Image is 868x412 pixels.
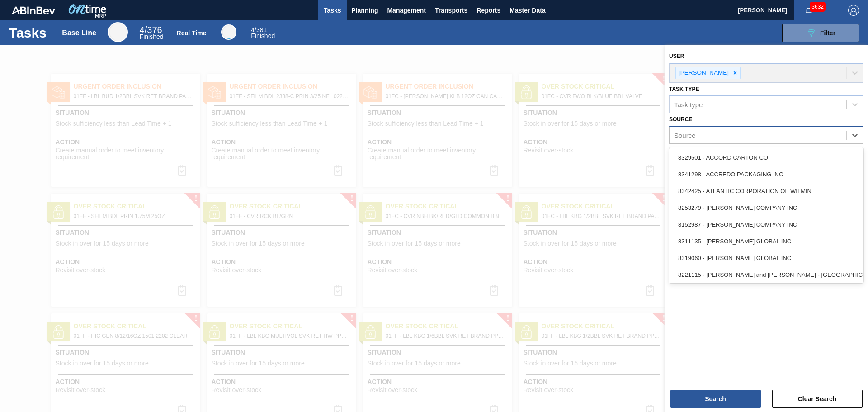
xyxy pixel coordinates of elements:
[669,166,863,183] div: 8341298 - ACCREDO PACKAGING INC
[794,4,823,17] button: Notifications
[435,5,467,16] span: Transports
[12,6,55,14] img: TNhmsLtSVTkK8tSr43FrP2fwEKptu5GPRR3wAAAABJRU5ErkJggg==
[669,233,863,250] div: 8311135 - [PERSON_NAME] GLOBAL INC
[810,2,826,12] span: 3632
[140,33,164,40] span: Finished
[669,216,863,233] div: 8152987 - [PERSON_NAME] COMPANY INC
[848,5,859,16] img: Logout
[251,27,275,39] div: Real Time
[674,132,696,139] div: Source
[674,101,703,109] div: Task type
[62,29,96,37] div: Base Line
[387,5,426,16] span: Management
[251,26,267,33] span: / 381
[669,149,863,166] div: 8329501 - ACCORD CARTON CO
[669,53,684,59] label: User
[140,26,164,40] div: Base Line
[669,250,863,266] div: 8319060 - [PERSON_NAME] GLOBAL INC
[251,26,255,33] span: 4
[669,147,705,153] label: Destination
[509,5,545,16] span: Master Data
[251,32,275,39] span: Finished
[108,22,128,42] div: Base Line
[221,24,236,40] div: Real Time
[782,24,859,42] button: Filter
[669,86,699,92] label: Task type
[820,29,835,37] span: Filter
[669,183,863,199] div: 8342425 - ATLANTIC CORPORATION OF WILMIN
[669,116,692,123] label: Source
[669,266,863,283] div: 8221115 - [PERSON_NAME] and [PERSON_NAME] - [GEOGRAPHIC_DATA]
[351,5,378,16] span: Planning
[322,5,342,16] span: Tasks
[140,25,145,35] span: 4
[140,25,162,35] span: / 376
[9,28,49,38] h1: Tasks
[177,29,207,37] div: Real Time
[669,199,863,216] div: 8253279 - [PERSON_NAME] COMPANY INC
[476,5,500,16] span: Reports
